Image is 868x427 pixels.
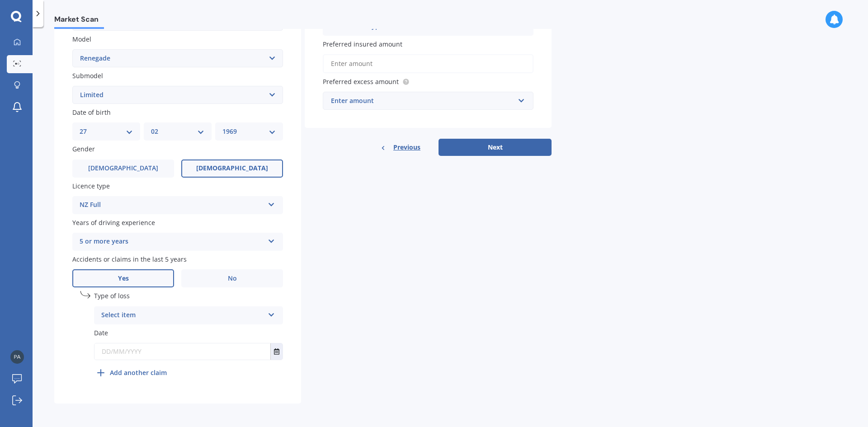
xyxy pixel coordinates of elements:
div: NZ Full [80,200,264,211]
input: DD/MM/YYYY [94,343,270,360]
span: Submodel [72,71,103,80]
div: Select item [101,310,264,321]
span: [DEMOGRAPHIC_DATA] [196,164,268,172]
span: Previous [393,141,420,154]
span: Yes [118,275,129,282]
button: Next [439,139,552,156]
span: Type of loss [94,292,130,300]
span: Preferred insured amount [323,40,402,48]
span: Preferred excess amount [323,77,399,86]
span: Date of birth [72,108,111,117]
span: Date [94,328,108,337]
div: Enter amount [331,96,514,106]
span: Accidents or claims in the last 5 years [72,255,187,263]
b: Add another claim [110,368,167,377]
span: No [228,275,237,282]
span: Model [72,35,91,43]
div: 5 or more years [80,236,264,247]
img: 757d57614ccad9db0afe3ec393bcf0a0 [10,350,24,364]
span: Market Scan [54,15,104,27]
span: Years of driving experience [72,218,155,227]
span: Licence type [72,182,110,190]
input: Enter amount [323,54,533,73]
span: [DEMOGRAPHIC_DATA] [88,164,158,172]
button: Select date [270,343,283,360]
span: Gender [72,145,95,154]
